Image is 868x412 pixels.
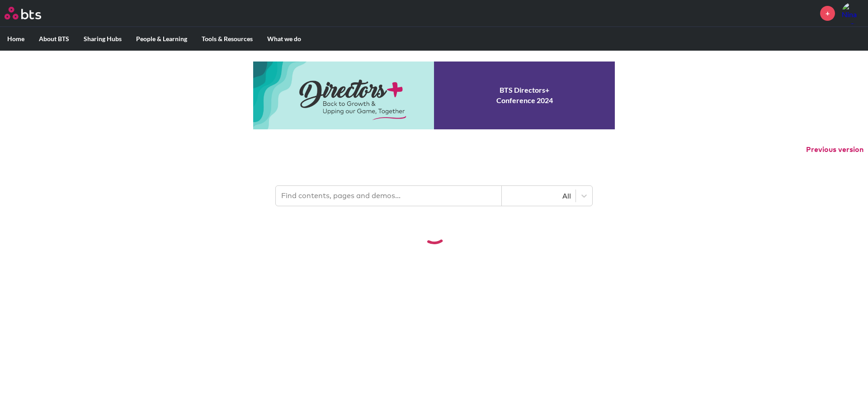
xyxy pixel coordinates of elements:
a: Profile [842,2,863,24]
label: Sharing Hubs [76,27,129,51]
a: Conference 2024 [253,62,615,129]
label: Tools & Resources [194,27,260,51]
img: Nina Pagon [842,2,863,24]
input: Find contents, pages and demos... [276,186,502,206]
label: What we do [260,27,308,51]
button: Previous version [806,145,863,155]
a: Go home [5,7,58,19]
label: About BTS [32,27,76,51]
img: BTS Logo [5,7,41,19]
div: All [506,191,571,201]
label: People & Learning [129,27,194,51]
a: + [820,6,835,21]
